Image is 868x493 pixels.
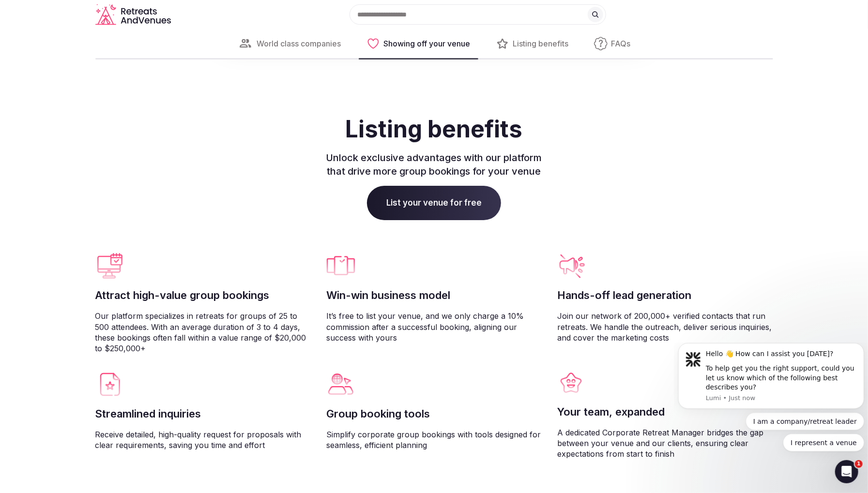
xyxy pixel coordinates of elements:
h3: Your team, expanded [557,404,773,419]
h3: Hands-off lead generation [557,288,773,303]
a: List your venue for free [367,198,501,208]
span: World class companies [257,38,341,49]
button: FAQs [586,29,639,58]
button: Showing off your venue [359,29,478,58]
p: Simplify corporate group bookings with tools designed for seamless, efficient planning [326,429,542,451]
span: List your venue for free [367,186,501,221]
h3: Group booking tools [326,406,542,421]
p: Our platform specializes in retreats for groups of 25 to 500 attendees. With an average duration ... [95,311,311,354]
button: World class companies [230,29,349,58]
a: Visit the homepage [95,4,173,26]
span: FAQs [611,38,631,49]
p: A dedicated Corporate Retreat Manager bridges the gap between your venue and our clients, ensurin... [557,427,773,460]
p: Unlock exclusive advantages with our platform that drive more group bookings for your venue [326,151,543,178]
span: Showing off your venue [384,38,471,49]
h2: Listing benefits [346,115,523,143]
p: Receive detailed, high-quality request for proposals with clear requirements, saving you time and... [95,429,311,451]
span: Listing benefits [513,38,569,49]
h3: Win-win business model [326,288,542,303]
h3: Attract high-value group bookings [95,288,311,303]
svg: Retreats and Venues company logo [95,4,173,26]
iframe: Intercom live chat [835,460,858,483]
iframe: Intercom notifications message [674,343,868,467]
h3: Streamlined inquiries [95,406,311,421]
p: Join our network of 200,000+ verified contacts that run retreats. We handle the outreach, deliver... [557,311,773,343]
button: Listing benefits [488,29,577,58]
p: It’s free to list your venue, and we only charge a 10% commission after a successful booking, ali... [326,311,542,343]
span: 1 [855,460,863,468]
